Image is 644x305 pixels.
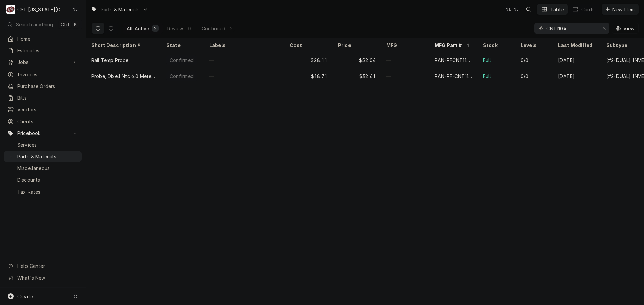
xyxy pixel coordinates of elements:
div: [DATE] [553,52,601,68]
span: Clients [17,118,78,125]
a: Clients [4,116,82,127]
div: Last Modified [558,42,594,49]
span: C [74,293,77,300]
span: Discounts [17,176,78,183]
div: 0 [187,25,192,32]
span: Purchase Orders [17,83,78,90]
div: 0/0 [521,73,528,80]
div: — [204,52,284,68]
button: Erase input [599,23,609,34]
span: Tax Rates [17,188,78,195]
a: Go to Parts & Materials [88,4,151,15]
div: NI [70,5,80,14]
div: NI [504,5,513,14]
a: Vendors [4,104,82,115]
span: Search anything [16,21,53,28]
div: Confirmed [169,73,194,80]
div: RAN-RFCNT1104 [435,57,472,64]
span: Create [17,294,33,299]
span: Estimates [17,47,78,54]
div: Probe, Dixell Ntc 6.0 Meter W/No Sleeve - Not Bare [91,73,156,80]
div: 2 [229,25,233,32]
div: [DATE] [553,68,601,84]
div: MFG Part # [435,42,466,49]
div: RAN-RF-CNT1104 [435,73,472,80]
div: Price [338,42,374,49]
span: K [74,21,77,28]
span: Services [17,141,78,148]
input: Keyword search [546,23,597,34]
a: Bills [4,92,82,103]
span: Home [17,35,78,42]
div: Nate Ingram's Avatar [70,5,80,14]
div: Full [483,57,491,64]
div: Labels [209,42,279,49]
div: $32.61 [333,68,381,84]
button: Search anythingCtrlK [4,19,82,30]
button: Open search [523,4,534,15]
button: New Item [602,4,639,15]
div: $28.11 [284,52,333,68]
div: $52.04 [333,52,381,68]
div: Confirmed [169,57,194,64]
a: Estimates [4,45,82,56]
div: 0/0 [521,57,528,64]
div: State [166,42,197,49]
span: Invoices [17,71,78,78]
div: Nate Ingram's Avatar [504,5,513,14]
div: NI [511,5,521,14]
div: — [381,52,429,68]
div: Rail Temp Probe [91,57,128,64]
a: Go to What's New [4,272,82,283]
a: Parts & Materials [4,151,82,162]
div: All Active [127,25,149,32]
div: $18.71 [284,68,333,84]
a: Services [4,139,82,150]
div: Cost [290,42,326,49]
span: Pricebook [17,130,68,137]
div: Table [550,6,563,13]
div: Nate Ingram's Avatar [511,5,521,14]
div: C [6,5,15,14]
span: What's New [17,274,77,281]
span: Bills [17,94,78,101]
a: Discounts [4,174,82,185]
div: Short Description [91,42,154,49]
span: Parts & Materials [101,6,140,13]
div: Cards [581,6,595,13]
div: Full [483,73,491,80]
span: New Item [611,6,636,13]
span: Jobs [17,59,68,66]
div: CSI Kansas City's Avatar [6,5,15,14]
div: CSI [US_STATE][GEOGRAPHIC_DATA] [17,6,67,13]
a: Go to Jobs [4,57,82,68]
span: Vendors [17,106,78,113]
span: Parts & Materials [17,153,78,160]
a: Go to Pricebook [4,128,82,139]
div: Levels [521,42,546,49]
div: — [204,68,284,84]
a: Home [4,33,82,44]
a: Miscellaneous [4,163,82,174]
div: MFG [386,42,423,49]
div: Stock [483,42,508,49]
div: 2 [153,25,157,32]
span: Ctrl [61,21,69,28]
a: Go to Help Center [4,260,82,272]
div: Review [167,25,183,32]
a: Invoices [4,69,82,80]
a: Tax Rates [4,186,82,197]
span: Help Center [17,262,77,270]
span: View [622,25,636,32]
div: — [381,68,429,84]
div: Confirmed [202,25,225,32]
span: Miscellaneous [17,165,78,172]
button: View [612,23,639,34]
a: Purchase Orders [4,81,82,92]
